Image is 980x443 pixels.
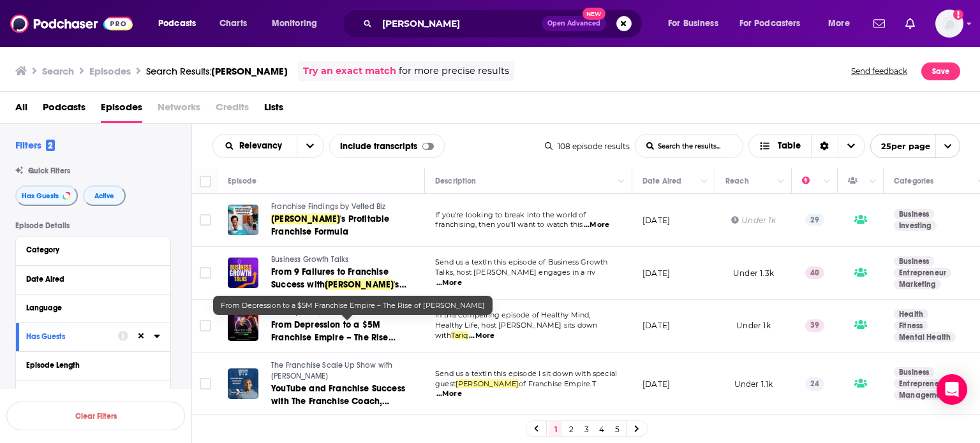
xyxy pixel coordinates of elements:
a: Marketing [894,279,941,289]
div: Power Score [802,173,820,189]
p: 39 [805,319,824,332]
div: Sort Direction [811,134,838,157]
span: New [583,8,605,20]
a: [PERSON_NAME]'s Profitable Franchise Formula [271,213,423,238]
span: The Franchise Scale Up Show with [PERSON_NAME] [271,361,392,381]
span: From 9 Failures to Franchise Success with [271,266,389,290]
span: Charts [219,15,247,33]
a: From 9 Failures to Franchise Success with[PERSON_NAME]'s Inspiring Entrepreneurial Journey [271,266,423,291]
button: Send feedback [847,61,911,81]
div: Language [26,303,152,312]
div: Episode [228,173,256,189]
div: Description [435,173,476,189]
div: Date Aired [26,275,152,284]
span: Under 1.1k [734,379,773,389]
div: Search podcasts, credits, & more... [354,9,655,38]
span: Send us a textIn this episode I sit down with special [435,369,617,378]
span: Open Advanced [547,20,600,27]
span: Toggle select row [200,320,211,331]
span: Episodes [101,97,142,123]
span: More [828,15,850,33]
span: Relevancy [239,142,286,150]
span: ...More [469,331,494,341]
div: Search Results: [146,65,288,77]
button: Explicit [26,386,160,402]
p: 24 [805,377,824,390]
span: From Depression to a $5M Franchise Empire – The Rise of [PERSON_NAME] [221,301,485,310]
span: [PERSON_NAME] [271,214,340,224]
button: open menu [263,13,334,34]
span: ...More [436,278,462,288]
span: Credits [216,97,249,123]
a: Show notifications dropdown [900,13,920,34]
h2: Choose View [748,134,865,158]
span: Under 1.3k [733,268,774,278]
button: open menu [659,13,734,34]
a: 1 [549,421,562,437]
button: Has Guests [15,185,78,206]
button: Column Actions [819,174,835,189]
a: 3 [580,421,593,437]
span: Monitoring [272,15,317,33]
p: Episode Details [15,221,171,230]
a: Show notifications dropdown [868,13,890,34]
button: Language [26,300,160,316]
button: Column Actions [773,174,789,189]
div: Date Aired [642,173,681,189]
p: [DATE] [642,215,670,226]
span: 2 [46,140,55,151]
a: Podcasts [43,97,85,123]
div: Category [26,245,152,254]
button: Episode Length [26,357,160,373]
a: Lists [264,97,283,123]
span: For Podcasters [739,15,801,33]
a: Entrepreneur [894,379,951,389]
span: If you're looking to break into the world of [435,210,586,219]
h2: Choose List sort [212,134,324,158]
a: Mental Health [894,332,956,342]
a: Business Growth Talks [271,254,423,266]
span: From Depression to a $5M Franchise Empire – The Rise of [271,319,396,356]
a: Business [894,209,934,219]
span: Tariq [451,331,468,340]
a: Health [894,309,928,319]
div: Include transcripts [329,134,445,158]
div: Episode Length [26,361,152,370]
span: Talks, host [PERSON_NAME] engages in a riv [435,268,595,277]
div: Has Guests [26,332,110,341]
a: Charts [211,13,255,34]
a: Fitness [894,321,928,331]
a: Podchaser - Follow, Share and Rate Podcasts [10,11,133,36]
a: Business [894,367,934,377]
span: In this compelling episode of Healthy Mind, [435,310,590,319]
button: Clear Filters [6,402,185,430]
span: Podcasts [158,15,196,33]
p: [DATE] [642,320,670,331]
a: 4 [595,421,608,437]
button: Category [26,242,160,258]
span: Toggle select row [200,267,211,279]
button: open menu [870,134,960,158]
span: Under 1k [736,321,770,330]
span: 25 per page [871,136,930,156]
button: open menu [149,13,212,34]
button: Open AdvancedNew [542,16,606,31]
div: Has Guests [848,173,866,189]
div: Under 1k [731,215,775,226]
a: Try an exact match [303,64,396,78]
p: [DATE] [642,379,670,389]
span: Active [94,192,114,200]
span: For Business [668,15,718,33]
button: Save [921,62,960,80]
span: Toggle select row [200,214,211,226]
a: Investing [894,221,937,231]
span: Logged in as Bcprpro33 [935,10,963,38]
a: Management [894,390,953,400]
span: of Franchise Empire.T [519,379,596,388]
a: Search Results:[PERSON_NAME] [146,65,288,77]
span: Quick Filters [28,166,70,175]
button: open menu [297,134,323,157]
span: YouTube and Franchise Success with The Franchise Coach, [271,383,405,407]
a: The Franchise Scale Up Show with [PERSON_NAME] [271,360,423,382]
input: Search podcasts, credits, & more... [377,13,542,34]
